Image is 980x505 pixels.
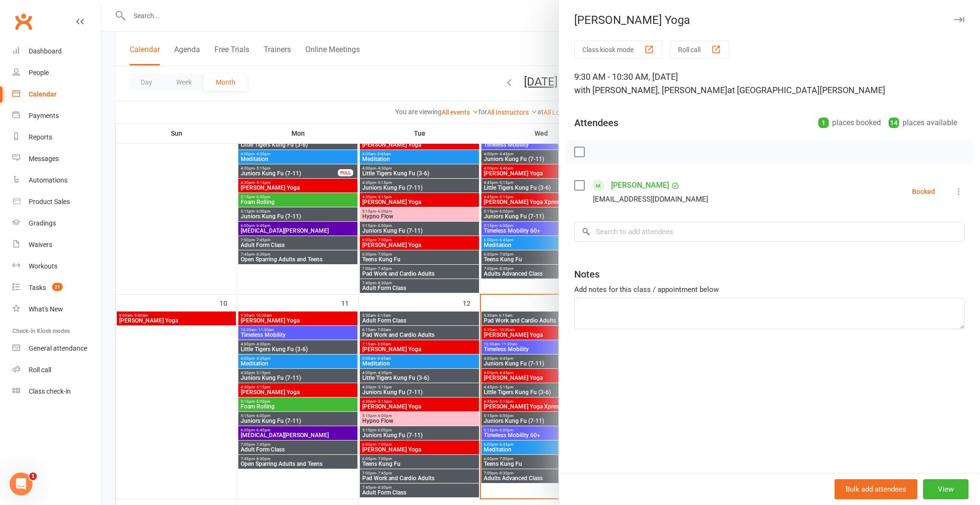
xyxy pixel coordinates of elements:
div: People [29,69,49,76]
button: Roll call [670,41,729,58]
div: Notes [574,268,600,281]
a: Gradings [12,213,101,234]
div: 1 [818,118,829,128]
div: 14 [889,118,899,128]
span: 21 [52,283,63,291]
span: 1 [29,473,37,480]
a: Messages [12,148,101,170]
div: Booked [912,188,935,195]
div: Dashboard [29,47,62,55]
a: Payments [12,105,101,127]
button: View [923,479,969,499]
div: Gradings [29,219,56,227]
div: Payments [29,112,59,119]
span: at [GEOGRAPHIC_DATA][PERSON_NAME] [727,85,885,95]
div: places booked [818,116,881,129]
a: General attendance kiosk mode [12,338,101,359]
div: Add notes for this class / appointment below [574,284,965,295]
div: Workouts [29,262,57,270]
div: General attendance [29,344,87,352]
div: Roll call [29,366,51,374]
iframe: Intercom live chat [10,473,33,495]
span: with [PERSON_NAME], [PERSON_NAME] [574,85,727,95]
div: Product Sales [29,198,70,205]
a: Reports [12,127,101,148]
a: Class kiosk mode [12,381,101,402]
div: [EMAIL_ADDRESS][DOMAIN_NAME] [593,193,708,205]
div: Waivers [29,241,52,248]
a: [PERSON_NAME] [611,178,669,193]
button: Class kiosk mode [574,41,662,58]
a: Clubworx [11,10,35,33]
div: places available [889,116,957,129]
a: Calendar [12,84,101,105]
div: Messages [29,155,59,162]
a: Roll call [12,359,101,381]
a: Workouts [12,256,101,277]
input: Search to add attendees [574,222,965,242]
button: Bulk add attendees [835,479,917,499]
div: What's New [29,305,63,313]
div: [PERSON_NAME] Yoga [559,13,980,27]
div: 9:30 AM - 10:30 AM, [DATE] [574,70,965,97]
a: Automations [12,170,101,191]
a: Waivers [12,234,101,256]
a: Product Sales [12,191,101,213]
div: Attendees [574,116,618,129]
div: Tasks [29,284,46,291]
a: People [12,62,101,84]
div: Reports [29,133,52,141]
div: Class check-in [29,387,71,395]
a: What's New [12,299,101,320]
a: Dashboard [12,41,101,62]
div: Calendar [29,90,56,98]
a: Tasks 21 [12,277,101,299]
div: Automations [29,176,67,184]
